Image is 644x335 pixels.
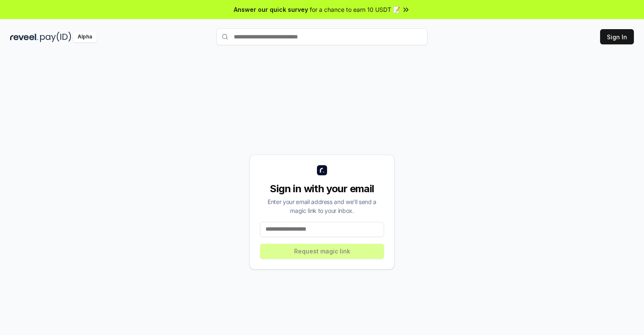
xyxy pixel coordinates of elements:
[10,32,38,42] img: reveel_dark
[260,197,384,215] div: Enter your email address and we’ll send a magic link to your inbox.
[73,32,97,42] div: Alpha
[260,182,384,196] div: Sign in with your email
[234,5,308,14] span: Answer our quick survey
[317,165,327,175] img: logo_small
[40,32,71,42] img: pay_id
[310,5,400,14] span: for a chance to earn 10 USDT 📝
[600,29,634,44] button: Sign In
